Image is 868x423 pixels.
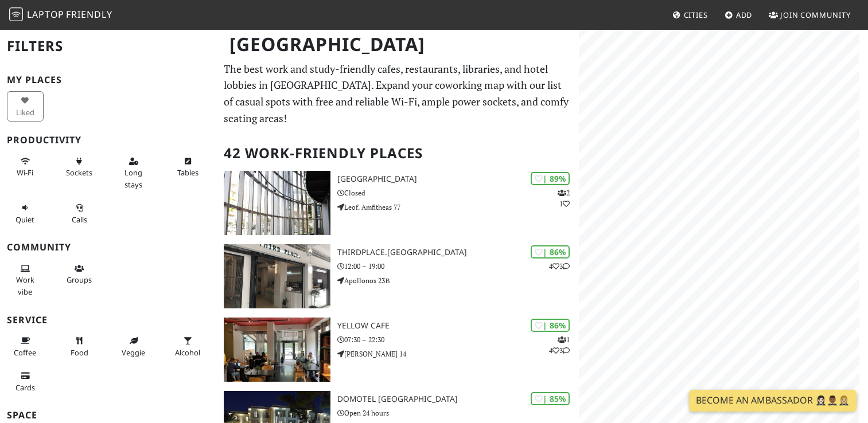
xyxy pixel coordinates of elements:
[224,318,330,382] img: Yellow Cafe
[14,347,36,358] span: Coffee
[337,408,578,418] p: Open 24 hours
[7,259,44,301] button: Work vibe
[7,152,44,182] button: Wi-Fi
[224,171,330,235] img: Red Center
[684,10,708,20] span: Cities
[337,334,578,345] p: 07:30 – 22:30
[217,318,578,382] a: Yellow Cafe | 86% 143 Yellow Cafe 07:30 – 22:30 [PERSON_NAME] 14
[7,29,210,64] h2: Filters
[61,198,98,229] button: Calls
[175,347,200,358] span: Alcohol
[531,172,570,185] div: | 89%
[337,321,578,331] h3: Yellow Cafe
[224,136,571,171] h2: 42 Work-Friendly Places
[71,347,88,358] span: Food
[177,167,198,178] span: Work-friendly tables
[115,331,152,362] button: Veggie
[61,331,98,362] button: Food
[337,174,578,184] h3: [GEOGRAPHIC_DATA]
[224,244,330,308] img: Thirdplace.Athens
[558,187,570,209] p: 2 1
[15,382,35,393] span: Credit cards
[66,8,112,21] span: Friendly
[337,348,578,359] p: [PERSON_NAME] 14
[7,242,210,253] h3: Community
[780,10,851,20] span: Join Community
[531,392,570,405] div: | 85%
[66,167,92,178] span: Power sockets
[7,366,44,397] button: Cards
[720,5,757,25] a: Add
[337,275,578,286] p: Apollonos 23Β
[217,244,578,308] a: Thirdplace.Athens | 86% 43 Thirdplace.[GEOGRAPHIC_DATA] 12:00 – 19:00 Apollonos 23Β
[7,75,210,85] h3: My Places
[7,331,44,362] button: Coffee
[7,315,210,326] h3: Service
[531,245,570,258] div: | 86%
[217,171,578,235] a: Red Center | 89% 21 [GEOGRAPHIC_DATA] Closed Leof. Amfitheas 77
[9,7,23,21] img: LaptopFriendly
[337,202,578,213] p: Leof. Amfitheas 77
[531,319,570,332] div: | 86%
[224,61,571,127] p: The best work and study-friendly cafes, restaurants, libraries, and hotel lobbies in [GEOGRAPHIC_...
[337,187,578,198] p: Closed
[337,394,578,404] h3: Domotel [GEOGRAPHIC_DATA]
[170,331,207,362] button: Alcohol
[170,152,207,182] button: Tables
[17,167,33,178] span: Stable Wi-Fi
[549,334,570,356] p: 1 4 3
[16,275,34,296] span: People working
[668,5,713,25] a: Cities
[7,198,44,229] button: Quiet
[124,167,142,189] span: Long stays
[7,410,210,421] h3: Space
[67,275,92,285] span: Group tables
[72,214,87,225] span: Video/audio calls
[337,261,578,272] p: 12:00 – 19:00
[764,5,855,25] a: Join Community
[689,390,857,412] a: Become an Ambassador 🤵🏻‍♀️🤵🏾‍♂️🤵🏼‍♀️
[15,214,34,225] span: Quiet
[337,248,578,257] h3: Thirdplace.[GEOGRAPHIC_DATA]
[736,10,753,20] span: Add
[61,152,98,182] button: Sockets
[9,5,112,25] a: LaptopFriendly LaptopFriendly
[549,261,570,272] p: 4 3
[122,347,145,358] span: Veggie
[220,29,576,60] h1: [GEOGRAPHIC_DATA]
[7,135,210,146] h3: Productivity
[61,259,98,289] button: Groups
[115,152,152,194] button: Long stays
[27,8,64,21] span: Laptop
